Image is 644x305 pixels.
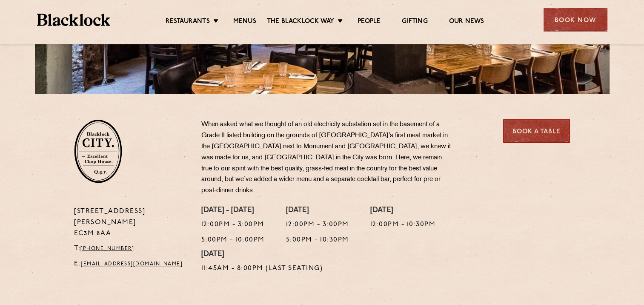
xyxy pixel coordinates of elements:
[201,235,265,246] p: 5:00pm - 10:00pm
[80,246,134,251] a: [PHONE_NUMBER]
[503,119,570,143] a: Book a Table
[74,119,122,183] img: City-stamp-default.svg
[37,14,111,26] img: BL_Textured_Logo-footer-cropped.svg
[74,243,189,254] p: T:
[74,206,189,239] p: [STREET_ADDRESS][PERSON_NAME] EC3M 8AA
[449,17,484,27] a: Our News
[286,219,349,230] p: 12:00pm - 3:00pm
[286,206,349,216] h4: [DATE]
[286,235,349,246] p: 5:00pm - 10:30pm
[74,259,189,270] p: E:
[370,206,436,216] h4: [DATE]
[267,17,334,27] a: The Blacklock Way
[358,17,381,27] a: People
[166,17,210,27] a: Restaurants
[201,219,265,230] p: 12:00pm - 3:00pm
[201,263,323,274] p: 11:45am - 8:00pm (Last Seating)
[370,219,436,230] p: 12:00pm - 10:30pm
[544,8,607,32] div: Book Now
[201,250,323,259] h4: [DATE]
[402,17,427,27] a: Gifting
[201,119,452,196] p: When asked what we thought of an old electricity substation set in the basement of a Grade II lis...
[233,17,256,27] a: Menus
[81,262,183,267] a: [EMAIL_ADDRESS][DOMAIN_NAME]
[201,206,265,216] h4: [DATE] - [DATE]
